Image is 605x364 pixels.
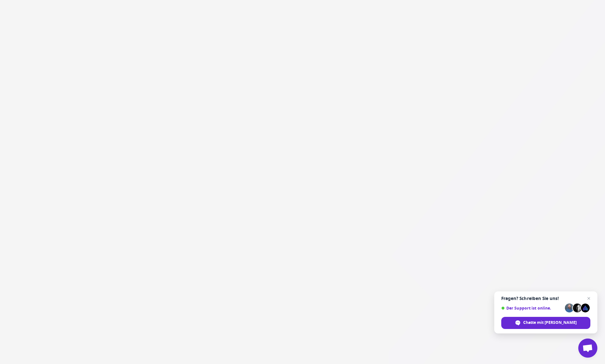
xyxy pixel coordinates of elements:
span: Chat schließen [585,295,593,302]
span: Der Support ist online. [501,306,563,310]
div: Chatte mit Raleon [501,317,590,329]
span: Fragen? Schreiben Sie uns! [501,296,590,301]
span: Chatte mit [PERSON_NAME] [523,320,577,325]
div: Chat öffnen [578,339,597,358]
